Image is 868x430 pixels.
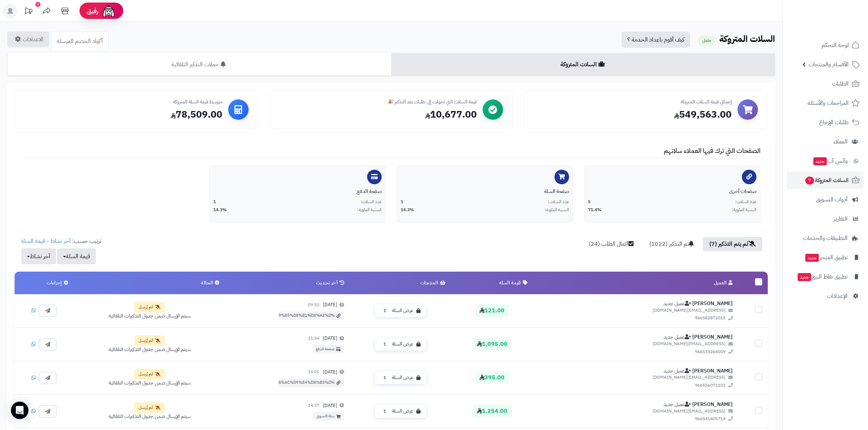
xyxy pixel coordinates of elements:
[475,304,509,317] span: 121.00
[51,31,109,51] a: أكواد الخصم المرسلة
[308,369,319,375] small: 14:05
[15,272,74,294] th: إجراءات
[323,335,337,342] span: [DATE]
[24,99,222,106] div: متوسط قيمة السلة المتروكة
[807,98,849,108] span: المراجعات والأسئلة
[21,237,45,245] a: قيمة السلة
[538,307,733,313] span: [EMAIL_ADDRESS][DOMAIN_NAME]
[308,336,319,342] small: 21:34
[392,341,413,348] span: عرض السلة
[472,405,512,418] span: 1,254.00
[375,338,426,351] button: عرض السلة 1
[323,402,337,409] span: [DATE]
[622,32,690,48] a: كيف أقوم باعداد الخدمة ؟
[813,156,848,166] span: وآتس آب
[109,346,191,353] div: سيتم الإرسال ضمن جدول التذكيرات التلقائية
[313,412,344,421] a: سلة التسوق
[735,199,756,205] span: عدد السلات:
[375,304,426,317] button: عرض السلة 1
[225,272,350,294] th: آخر تحديث
[809,59,849,70] span: الأقسام والمنتجات
[545,207,569,213] span: النسبة المئوية:
[392,374,413,381] span: عرض السلة
[391,53,775,76] a: السلات المتروكة
[279,99,477,106] div: قيمة السلات التي تحولت إلى طلبات بعد التذكير 🎉
[323,369,337,376] span: [DATE]
[538,349,733,355] span: 966533264009
[582,237,640,251] a: اكمال الطلب (24)
[11,402,28,419] div: Open Intercom Messenger
[22,147,760,158] h4: الصفحات التي ترك فيها العملاء سلاتهم
[833,137,848,147] span: العملاء
[213,207,227,213] span: 14.3%
[787,171,864,189] a: السلات المتروكة7
[392,307,413,314] span: عرض السلة
[663,367,691,375] span: عميل جديد - لم يقم بأي طلبات سابقة
[813,157,827,165] span: جديد
[834,214,848,224] span: التقارير
[534,109,732,121] div: 549,563.00
[451,272,533,294] th: قيمة السلة
[663,333,691,341] span: عميل جديد - لم يقم بأي طلبات سابقة
[101,4,116,18] img: ai-face.png
[698,36,716,45] small: مفعل
[57,248,96,264] button: قيمة السلة
[692,401,733,408] a: [PERSON_NAME]
[787,75,864,92] a: الطلبات
[732,207,756,213] span: النسبة المئوية:
[588,199,591,205] span: 5
[663,401,691,408] span: عميل جديد - لم يقم بأي طلبات سابقة
[139,304,153,310] span: لم يُرسل
[381,341,389,348] span: 1
[279,109,477,121] div: 10,677.00
[472,338,512,351] span: 1,095.00
[663,300,691,307] span: عميل جديد - لم يقم بأي طلبات سابقة
[805,175,849,185] span: السلات المتروكة
[381,408,389,415] span: 1
[19,4,38,20] a: تحديثات المنصة
[381,307,389,315] span: 1
[822,40,849,50] span: لوحة التحكم
[827,291,848,301] span: الإعدادات
[392,408,413,415] span: عرض السلة
[692,367,733,375] a: [PERSON_NAME]
[719,32,775,46] b: السلات المتروكة
[401,207,414,213] span: 14.3%
[538,315,733,321] span: 966582872015
[35,2,40,7] div: 1
[401,199,403,205] span: 1
[74,272,225,294] th: الحالة
[538,382,733,388] span: 966556071102
[819,117,849,127] span: طلبات الإرجاع
[818,16,861,31] img: logo-2.png
[787,36,864,54] a: لوحة التحكم
[588,207,602,213] span: 71.4%
[350,272,451,294] th: المنتجات
[361,199,382,205] span: عدد السلات:
[787,229,864,247] a: التطبيقات والخدمات
[803,233,848,243] span: التطبيقات والخدمات
[213,188,382,195] div: صفحة الدفع
[787,133,864,150] a: العملاء
[533,272,738,294] th: العميل
[109,413,191,420] div: سيتم الإرسال ضمن جدول التذكيرات التلقائية
[109,312,191,320] div: سيتم الإرسال ضمن جدول التذكيرات التلقائية
[475,371,509,384] span: 395.00
[381,374,389,382] span: 1
[7,31,49,47] a: الاعدادات
[787,191,864,208] a: أدوات التسويق
[538,408,733,414] span: [EMAIL_ADDRESS][DOMAIN_NAME]
[20,237,101,264] ul: ترتيب حسب: -
[357,207,382,213] span: النسبة المئوية:
[798,273,811,281] span: جديد
[375,405,426,418] button: عرض السلة 1
[797,272,848,282] span: تطبيق نقاط البيع
[279,311,344,320] a: %D9%85%D8%B1%D8%A2%D
[7,53,391,76] a: حملات التذكير التلقائية
[538,374,733,380] span: [EMAIL_ADDRESS][DOMAIN_NAME]
[787,210,864,228] a: التقارير
[308,403,319,409] small: 14:37
[139,405,153,411] span: لم يُرسل
[24,109,222,121] div: 78,509.00
[538,341,733,347] span: [EMAIL_ADDRESS][DOMAIN_NAME]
